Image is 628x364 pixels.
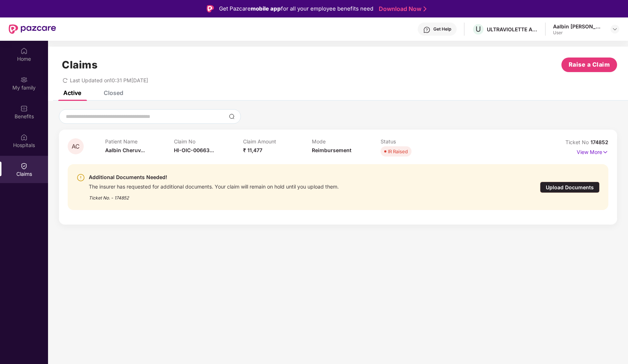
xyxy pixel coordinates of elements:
img: svg+xml;base64,PHN2ZyB4bWxucz0iaHR0cDovL3d3dy53My5vcmcvMjAwMC9zdmciIHdpZHRoPSIxNyIgaGVpZ2h0PSIxNy... [602,148,608,156]
img: Logo [207,5,214,12]
div: Get Help [433,26,451,32]
div: Closed [104,89,123,96]
span: redo [63,77,68,83]
p: View More [577,146,608,156]
div: Active [63,89,81,96]
img: svg+xml;base64,PHN2ZyBpZD0iQmVuZWZpdHMiIHhtbG5zPSJodHRwOi8vd3d3LnczLm9yZy8yMDAwL3N2ZyIgd2lkdGg9Ij... [20,105,28,112]
div: The insurer has requested for additional documents. Your claim will remain on hold until you uplo... [89,182,339,190]
img: svg+xml;base64,PHN2ZyBpZD0iRHJvcGRvd24tMzJ4MzIiIHhtbG5zPSJodHRwOi8vd3d3LnczLm9yZy8yMDAwL3N2ZyIgd2... [612,26,618,32]
div: Additional Documents Needed! [89,173,339,182]
div: Ticket No. - 174852 [89,190,339,201]
p: Claim No [174,138,243,145]
div: Aalbin [PERSON_NAME] [553,23,604,30]
img: svg+xml;base64,PHN2ZyBpZD0iSG9tZSIgeG1sbnM9Imh0dHA6Ly93d3cudzMub3JnLzIwMDAvc3ZnIiB3aWR0aD0iMjAiIG... [20,47,28,55]
p: Patient Name [105,138,174,145]
span: Ticket No [565,139,591,145]
span: Aalbin Cheruv... [105,147,145,153]
span: HI-OIC-00663... [174,147,214,153]
img: Stroke [424,5,426,13]
img: svg+xml;base64,PHN2ZyBpZD0iSG9zcGl0YWxzIiB4bWxucz0iaHR0cDovL3d3dy53My5vcmcvMjAwMC9zdmciIHdpZHRoPS... [20,134,28,141]
span: Last Updated on 10:31 PM[DATE] [70,77,148,83]
img: svg+xml;base64,PHN2ZyBpZD0iQ2xhaW0iIHhtbG5zPSJodHRwOi8vd3d3LnczLm9yZy8yMDAwL3N2ZyIgd2lkdGg9IjIwIi... [20,162,28,170]
span: Raise a Claim [569,60,610,69]
span: ₹ 11,477 [243,147,262,153]
p: Claim Amount [243,138,312,145]
img: svg+xml;base64,PHN2ZyBpZD0iSGVscC0zMngzMiIgeG1sbnM9Imh0dHA6Ly93d3cudzMub3JnLzIwMDAvc3ZnIiB3aWR0aD... [423,26,430,33]
span: 174852 [591,139,608,145]
p: Status [381,138,449,145]
img: svg+xml;base64,PHN2ZyBpZD0iV2FybmluZ18tXzI0eDI0IiBkYXRhLW5hbWU9Ildhcm5pbmcgLSAyNHgyNCIgeG1sbnM9Im... [76,173,85,182]
img: New Pazcare Logo [9,24,56,34]
img: svg+xml;base64,PHN2ZyBpZD0iU2VhcmNoLTMyeDMyIiB4bWxucz0iaHR0cDovL3d3dy53My5vcmcvMjAwMC9zdmciIHdpZH... [229,114,235,119]
span: Reimbursement [312,147,351,153]
div: Upload Documents [540,182,600,193]
p: Mode [312,138,381,145]
span: U [476,25,481,33]
strong: mobile app [251,5,281,12]
h1: Claims [62,59,98,71]
button: Raise a Claim [561,58,617,72]
div: IR Raised [388,148,408,155]
div: Get Pazcare for all your employee benefits need [219,4,373,13]
div: User [553,30,604,36]
span: AC [72,143,80,150]
div: ULTRAVIOLETTE AUTOMOTIVE PRIVATE LIMITED [487,26,538,33]
a: Download Now [379,5,424,13]
img: svg+xml;base64,PHN2ZyB3aWR0aD0iMjAiIGhlaWdodD0iMjAiIHZpZXdCb3g9IjAgMCAyMCAyMCIgZmlsbD0ibm9uZSIgeG... [20,76,28,83]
